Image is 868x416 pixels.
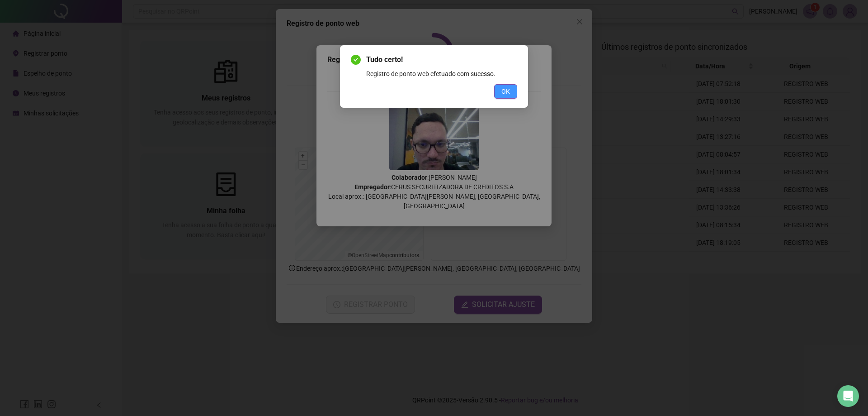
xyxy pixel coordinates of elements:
span: check-circle [351,55,361,65]
button: OK [494,84,517,99]
span: Tudo certo! [366,54,517,65]
span: OK [501,86,510,96]
div: Open Intercom Messenger [837,385,859,407]
div: Registro de ponto web efetuado com sucesso. [366,69,517,79]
